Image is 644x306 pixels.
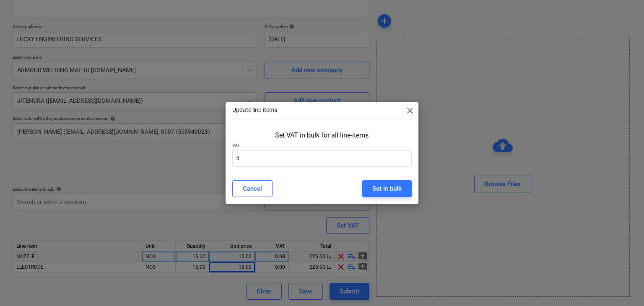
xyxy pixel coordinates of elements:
p: VAT [232,143,412,150]
div: Cancel [243,183,262,194]
button: Set in bulk [362,180,412,197]
iframe: Chat Widget [602,266,644,306]
div: Set in bulk [372,183,402,194]
button: Cancel [232,180,273,197]
input: VAT [232,150,412,167]
span: close [405,106,415,116]
p: Update line-items [232,106,277,114]
div: Set VAT in bulk for all line-items [275,131,369,139]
